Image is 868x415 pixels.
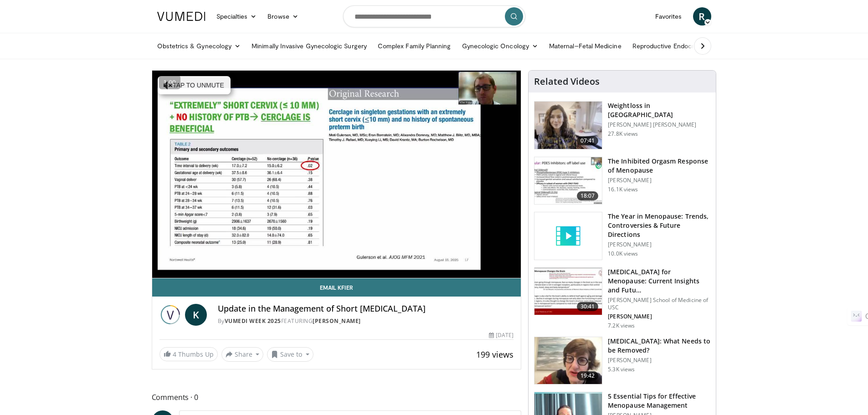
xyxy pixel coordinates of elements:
[608,313,710,320] p: [PERSON_NAME]
[246,37,372,55] a: Minimally Invasive Gynecologic Surgery
[457,37,544,55] a: Gynecologic Oncology
[372,37,457,55] a: Complex Family Planning
[262,7,304,26] a: Browse
[608,337,710,355] h3: [MEDICAL_DATA]: What Needs to be Removed?
[152,278,521,297] a: Email Kfier
[221,347,264,362] button: Share
[608,267,710,295] h3: [MEDICAL_DATA] for Menopause: Current Insights and Futu…
[544,37,627,55] a: Maternal–Fetal Medicine
[489,331,514,339] div: [DATE]
[313,317,361,325] a: [PERSON_NAME]
[534,268,602,315] img: 47271b8a-94f4-49c8-b914-2a3d3af03a9e.150x105_q85_crop-smart_upscale.jpg
[534,337,710,385] a: 19:42 [MEDICAL_DATA]: What Needs to be Removed? [PERSON_NAME] 5.3K views
[173,350,176,359] span: 4
[608,101,710,119] h3: Weightloss in [GEOGRAPHIC_DATA]
[693,7,711,26] a: R
[577,302,599,311] span: 30:41
[608,322,635,329] p: 7.2K views
[159,347,218,361] a: 4 Thumbs Up
[608,121,710,128] p: [PERSON_NAME] [PERSON_NAME]
[650,7,688,26] a: Favorites
[608,212,710,239] h3: The Year in Menopause: Trends, Controversies & Future Directions
[534,102,602,149] img: 9983fed1-7565-45be-8934-aef1103ce6e2.150x105_q85_crop-smart_upscale.jpg
[534,76,600,87] h4: Related Videos
[608,297,710,311] p: [PERSON_NAME] School of Medicine of USC
[608,366,635,373] p: 5.3K views
[608,241,710,248] p: [PERSON_NAME]
[218,304,514,314] h4: Update in the Management of Short [MEDICAL_DATA]
[152,37,247,55] a: Obstetrics & Gynecology
[534,212,710,260] a: The Year in Menopause: Trends, Controversies & Future Directions [PERSON_NAME] 10.0K views
[577,136,599,145] span: 07:41
[577,191,599,200] span: 18:07
[225,317,281,325] a: Vumedi Week 2025
[534,212,602,260] img: video_placeholder_short.svg
[267,347,313,362] button: Save to
[608,250,638,257] p: 10.0K views
[627,37,780,55] a: Reproductive Endocrinology & [MEDICAL_DATA]
[158,76,231,94] button: Tap to unmute
[534,157,602,205] img: 283c0f17-5e2d-42ba-a87c-168d447cdba4.150x105_q85_crop-smart_upscale.jpg
[608,157,710,175] h3: The Inhibited Orgasm Response of Menopause
[608,177,710,184] p: [PERSON_NAME]
[476,349,514,360] span: 199 views
[185,304,207,326] a: K
[608,130,638,138] p: 27.8K views
[152,71,521,278] video-js: Video Player
[577,371,599,380] span: 19:42
[157,12,205,21] img: VuMedi Logo
[218,317,514,325] div: By FEATURING
[608,357,710,364] p: [PERSON_NAME]
[152,391,522,403] span: Comments 0
[159,304,181,326] img: Vumedi Week 2025
[534,157,710,205] a: 18:07 The Inhibited Orgasm Response of Menopause [PERSON_NAME] 16.1K views
[211,7,262,26] a: Specialties
[534,267,710,329] a: 30:41 [MEDICAL_DATA] for Menopause: Current Insights and Futu… [PERSON_NAME] School of Medicine o...
[608,186,638,193] p: 16.1K views
[534,337,602,384] img: 4d0a4bbe-a17a-46ab-a4ad-f5554927e0d3.150x105_q85_crop-smart_upscale.jpg
[534,101,710,149] a: 07:41 Weightloss in [GEOGRAPHIC_DATA] [PERSON_NAME] [PERSON_NAME] 27.8K views
[343,5,525,27] input: Search topics, interventions
[608,392,710,410] h3: 5 Essential Tips for Effective Menopause Management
